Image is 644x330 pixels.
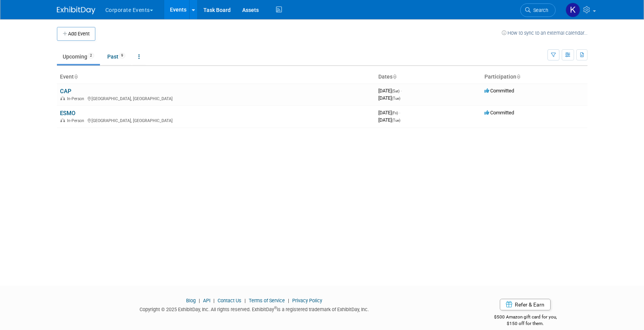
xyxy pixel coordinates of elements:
[88,53,94,59] span: 2
[119,53,125,59] span: 9
[378,88,402,94] span: [DATE]
[60,110,75,117] a: ESMO
[378,117,400,123] span: [DATE]
[60,118,65,122] img: In-Person Event
[566,3,580,17] img: Keirsten Davis
[399,110,400,116] span: -
[463,309,587,327] div: $500 Amazon gift card for you,
[375,70,481,84] th: Dates
[57,7,95,14] img: ExhibitDay
[392,89,399,93] span: (Sat)
[516,74,520,80] a: Sort by Participation Type
[249,298,285,303] a: Terms of Service
[67,96,87,101] span: In-Person
[274,306,277,310] sup: ®
[484,88,514,94] span: Committed
[186,298,196,303] a: Blog
[401,88,402,94] span: -
[60,95,372,101] div: [GEOGRAPHIC_DATA], [GEOGRAPHIC_DATA]
[74,74,78,80] a: Sort by Event Name
[211,298,216,303] span: |
[218,298,241,303] a: Contact Us
[392,111,398,115] span: (Fri)
[197,298,202,303] span: |
[57,70,375,84] th: Event
[393,74,396,80] a: Sort by Start Date
[378,95,400,101] span: [DATE]
[392,118,400,122] span: (Tue)
[502,30,587,36] a: How to sync to an external calendar...
[481,70,587,84] th: Participation
[463,320,587,327] div: $150 off for them.
[60,88,72,95] a: CAP
[57,27,95,41] button: Add Event
[500,299,551,310] a: Refer & Earn
[378,110,400,116] span: [DATE]
[484,110,514,116] span: Committed
[60,96,65,100] img: In-Person Event
[67,118,87,123] span: In-Person
[292,298,322,303] a: Privacy Policy
[243,298,248,303] span: |
[60,117,372,123] div: [GEOGRAPHIC_DATA], [GEOGRAPHIC_DATA]
[57,304,452,313] div: Copyright © 2025 ExhibitDay, Inc. All rights reserved. ExhibitDay is a registered trademark of Ex...
[531,7,548,13] span: Search
[203,298,210,303] a: API
[520,3,556,17] a: Search
[57,49,100,64] a: Upcoming2
[102,49,131,64] a: Past9
[286,298,291,303] span: |
[392,96,400,101] span: (Tue)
